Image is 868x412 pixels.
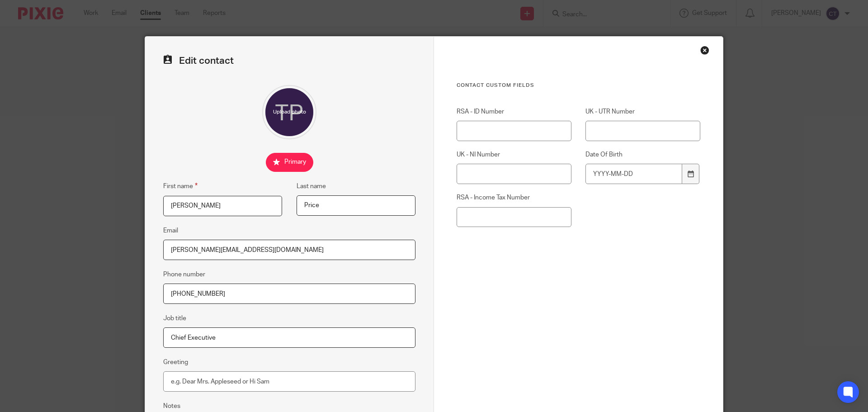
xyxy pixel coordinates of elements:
[163,314,186,323] label: Job title
[585,164,682,184] input: YYYY-MM-DD
[163,55,415,67] h2: Edit contact
[585,107,700,116] label: UK - UTR Number
[163,402,180,411] label: Notes
[457,107,571,116] label: RSA - ID Number
[700,46,709,55] div: Close this dialog window
[457,193,571,202] label: RSA - Income Tax Number
[457,150,571,159] label: UK - NI Number
[297,182,326,191] label: Last name
[163,270,205,279] label: Phone number
[163,358,188,367] label: Greeting
[457,82,700,89] h3: Contact Custom fields
[163,371,415,392] input: e.g. Dear Mrs. Appleseed or Hi Sam
[163,181,198,191] label: First name
[585,150,700,159] label: Date Of Birth
[163,226,178,235] label: Email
